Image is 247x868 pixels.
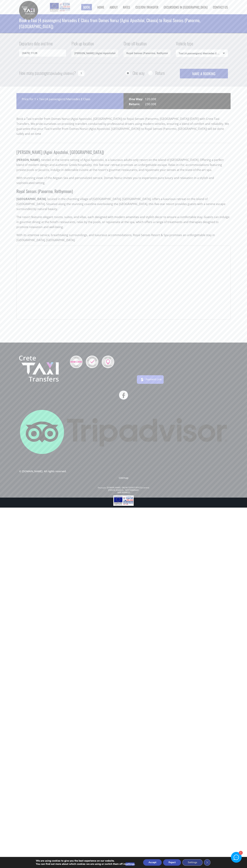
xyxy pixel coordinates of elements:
[70,356,82,368] img: 100% Safe
[129,102,145,107] span: Return:
[16,233,231,246] p: With its attentive service, breathtaking surroundings, and luxurious accommodations, Royal Senses...
[113,495,134,506] img: e-bannersEUERDF180X90.jpg
[19,40,53,49] label: Departure date and time
[71,49,118,57] input: Select pickup location
[139,377,145,382] img: stripe
[49,2,70,13] img: e-bannersEUERDF180X90.jpg
[123,40,147,49] label: Drop off location
[16,116,231,139] p: Book a Taxi transfer from Domes Noruz (Agioi Apostoloi, [GEOGRAPHIC_DATA]) to Royal Senses (Panor...
[19,356,59,382] img: Crete Taxi Transfers
[146,378,162,381] a: Payment Link
[19,487,228,494] div: Επωνυμία : [DOMAIN_NAME] - ONLINE TOURIST OFFICE (e-service) [PERSON_NAME].Επ. 1041Ε70000456401 Α...
[16,196,231,214] p: , located in the charming village of [GEOGRAPHIC_DATA], [GEOGRAPHIC_DATA], offers a luxurious ret...
[16,175,231,188] p: With stunning views of the Aegean Sea and personalized service, Domes Noruz invites you to experi...
[97,5,104,9] a: Home
[110,5,118,9] a: About
[123,5,130,9] a: Rates
[164,5,208,9] a: Excursions in [GEOGRAPHIC_DATA]
[112,49,118,57] a: Show All Items
[143,859,162,866] button: Accept
[19,69,76,78] label: How many passengers ?
[176,50,228,57] span: Taxi (4 passengers) Mercedes E Class
[123,93,231,109] div: 120.00€ 230.00€
[164,49,170,57] a: Show All Items
[19,14,228,32] h1: Book a Taxi (4 passengers) Mercedes E Class from Domes Noruz (Agioi Apostoloi, Chania) to Royal S...
[119,476,128,480] a: Sitemap
[36,859,135,862] p: We are using cookies to give you the best experience on our website.
[163,859,181,866] button: Reject
[123,49,170,57] input: Select drop-off location
[36,862,135,866] p: You can find out more about which cookies we are using or switch them off in .
[71,40,94,49] label: Pick up location
[16,149,231,157] h3: [PERSON_NAME] (Agioi Apostoloi, [GEOGRAPHIC_DATA])
[20,410,227,454] img: TripAdvisor
[176,40,193,49] label: Vehicle type
[81,4,92,11] a: Book
[129,97,145,102] span: One Way:
[135,5,158,9] a: Custom Transfer
[86,356,98,368] img: No Advance Payment
[16,93,123,109] div: Price for 1 x Taxi (4 passengers) Mercedes E Class
[16,157,231,175] p: , nestled in the serene setting of Agioi Apostoloi, is a luxurious adults-only resort on the isla...
[119,391,128,400] a: facebook
[19,8,38,12] a: Crete Taxi Transfers | Book a Taxi transfer from Domes Noruz (Agioi Apostoloi, Chania) to Royal S...
[16,188,231,196] h3: Royal Senses (Panormo, Rethymnon)
[16,214,231,233] p: The resort features elegant rooms, suites, and villas, each designed with modern amenities and st...
[16,158,40,162] strong: [PERSON_NAME]
[133,71,145,75] label: One way
[213,5,228,9] a: Contact us
[51,71,74,76] small: (including children)
[180,69,228,78] button: MAKE A BOOKING
[19,470,67,476] p: © [DOMAIN_NAME]. All rights reserved.
[182,859,203,866] button: Settings
[125,862,135,866] button: settings
[19,1,38,20] img: Crete Taxi Transfers | Book a Taxi transfer from Domes Noruz (Agioi Apostoloi, Chania) to Royal S...
[16,197,46,201] strong: [GEOGRAPHIC_DATA]
[155,71,165,75] label: Return
[204,859,210,866] button: Close GDPR Cookie Banner
[102,356,114,368] img: Pay On Arrival
[239,851,242,855] div: 1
